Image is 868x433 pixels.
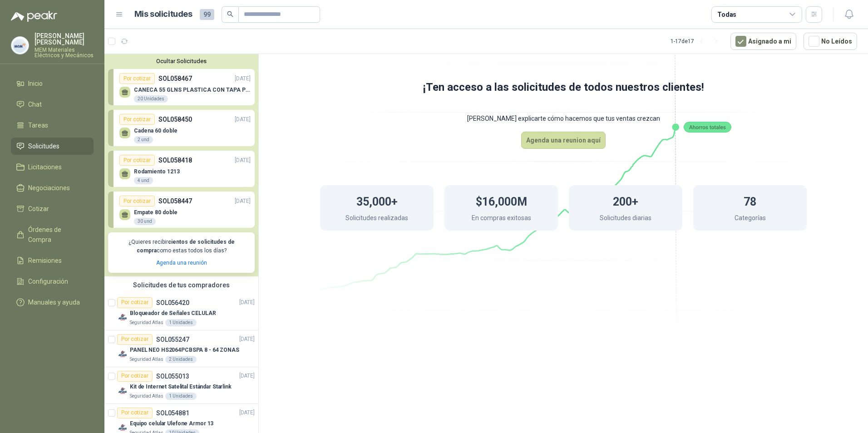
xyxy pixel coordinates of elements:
p: [DATE] [235,156,251,165]
img: Company Logo [117,312,128,323]
a: Por cotizarSOL058447[DATE] Empate 80 doble30 und [108,192,255,228]
a: Por cotizarSOL055247[DATE] Company LogoPANEL NEO HS2064PCBSPA 8 - 64 ZONASSeguridad Atlas2 Unidades [104,330,258,367]
a: Por cotizarSOL058450[DATE] Cadena 60 doble2 und [108,110,255,146]
button: No Leídos [804,33,857,50]
p: CANECA 55 GLNS PLASTICA CON TAPA PEQUEÑA [134,87,251,93]
span: Manuales y ayuda [28,297,80,307]
span: Cotizar [28,204,49,214]
p: Seguridad Atlas [130,393,163,400]
div: 1 Unidades [165,393,197,400]
p: Empate 80 doble [134,209,178,216]
span: Licitaciones [28,162,62,172]
p: SOL058450 [158,114,192,124]
p: SOL056420 [156,300,189,306]
p: Cadena 60 doble [134,128,178,134]
div: 2 Unidades [165,356,197,363]
h1: Mis solicitudes [134,8,192,21]
b: cientos de solicitudes de compra [137,239,235,254]
a: Manuales y ayuda [11,294,94,311]
div: Por cotizar [119,73,155,84]
p: Rodamiento 1213 [134,168,180,175]
span: Solicitudes [28,141,59,151]
p: PANEL NEO HS2064PCBSPA 8 - 64 ZONAS [130,346,239,354]
a: Agenda una reunión [156,260,207,266]
p: SOL055013 [156,373,189,379]
p: Solicitudes realizadas [345,213,408,225]
p: SOL058467 [158,74,192,84]
p: Bloqueador de Señales CELULAR [130,309,216,318]
a: Licitaciones [11,158,94,176]
p: SOL055247 [156,336,189,343]
p: ¿Quieres recibir como estas todos los días? [113,238,249,255]
a: Configuración [11,273,94,290]
a: Por cotizarSOL058418[DATE] Rodamiento 12134 und [108,151,255,187]
div: 1 - 17 de 17 [671,34,723,49]
button: Agenda una reunion aquí [521,132,606,149]
p: [DATE] [235,74,251,83]
span: Negociaciones [28,183,70,193]
div: 30 und [134,218,156,225]
a: Inicio [11,75,94,92]
div: 1 Unidades [165,319,197,326]
h1: 78 [744,191,756,211]
p: [DATE] [239,298,255,307]
span: Chat [28,99,42,109]
h1: ¡Ten acceso a las solicitudes de todos nuestros clientes! [284,79,843,96]
h1: 35,000+ [356,191,398,211]
span: Órdenes de Compra [28,225,85,245]
p: SOL058447 [158,196,192,206]
button: Asignado a mi [730,33,796,50]
a: Cotizar [11,200,94,217]
p: Equipo celular Ulefone Armor 13 [130,419,213,428]
a: Chat [11,96,94,113]
a: Por cotizarSOL055013[DATE] Company LogoKit de Internet Satelital Estándar StarlinkSeguridad Atlas... [104,367,258,404]
a: Por cotizarSOL056420[DATE] Company LogoBloqueador de Señales CELULARSeguridad Atlas1 Unidades [104,294,258,330]
div: Por cotizar [117,334,153,345]
p: [DATE] [239,408,255,417]
p: MEM Materiales Eléctricos y Mecánicos [35,47,94,58]
div: Por cotizar [117,297,153,308]
img: Company Logo [117,422,128,433]
span: 99 [200,9,214,20]
div: Por cotizar [117,408,153,418]
button: Ocultar Solicitudes [108,58,255,64]
img: Company Logo [117,385,128,396]
p: Solicitudes diarias [600,213,651,225]
h1: $16,000M [476,191,527,211]
div: Por cotizar [119,114,155,125]
a: Órdenes de Compra [11,221,94,248]
p: SOL058418 [158,155,192,165]
a: Negociaciones [11,179,94,197]
a: Remisiones [11,252,94,269]
a: Tareas [11,117,94,134]
div: 2 und [134,136,153,143]
div: Todas [717,10,736,20]
p: Kit de Internet Satelital Estándar Starlink [130,383,232,391]
div: Por cotizar [117,371,153,382]
h1: 200+ [613,191,638,211]
div: Por cotizar [119,155,155,166]
p: Seguridad Atlas [130,356,163,363]
p: [DATE] [239,335,255,344]
p: [DATE] [239,372,255,380]
img: Company Logo [11,37,29,54]
div: 20 Unidades [134,95,168,103]
p: [DATE] [235,197,251,206]
p: En compras exitosas [472,213,531,225]
img: Company Logo [117,349,128,359]
a: Por cotizarSOL058467[DATE] CANECA 55 GLNS PLASTICA CON TAPA PEQUEÑA20 Unidades [108,69,255,105]
div: 4 und [134,177,153,184]
span: Tareas [28,120,48,130]
a: Solicitudes [11,138,94,155]
div: Ocultar SolicitudesPor cotizarSOL058467[DATE] CANECA 55 GLNS PLASTICA CON TAPA PEQUEÑA20 Unidades... [104,54,258,276]
p: [PERSON_NAME] [PERSON_NAME] [35,33,94,45]
p: Seguridad Atlas [130,319,163,326]
div: Por cotizar [119,196,155,207]
p: [DATE] [235,115,251,124]
span: search [227,11,233,17]
span: Remisiones [28,256,62,266]
span: Inicio [28,79,43,89]
img: Logo peakr [11,11,57,22]
p: Categorías [735,213,766,225]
